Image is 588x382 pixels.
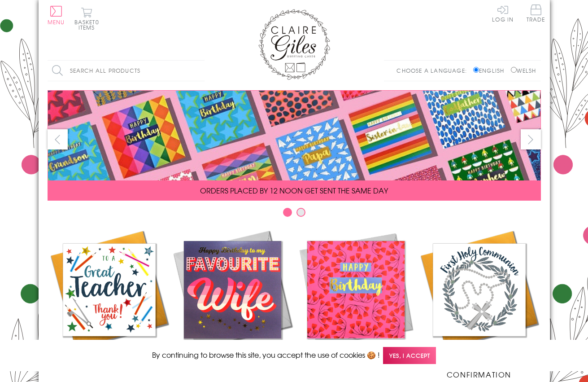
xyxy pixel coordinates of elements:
[48,207,541,221] div: Carousel Pagination
[527,4,545,24] a: Trade
[48,61,205,81] input: Search all products
[48,6,65,25] button: Menu
[473,66,509,75] label: English
[171,228,294,369] a: New Releases
[473,67,479,73] input: English
[418,228,541,380] a: Communion and Confirmation
[200,185,388,196] span: ORDERS PLACED BY 12 NOON GET SENT THE SAME DAY
[527,4,545,22] span: Trade
[283,208,292,217] button: Carousel Page 1 (Current Slide)
[48,18,65,26] span: Menu
[521,129,541,149] button: next
[294,228,418,369] a: Birthdays
[511,66,536,75] label: Welsh
[296,208,305,217] button: Carousel Page 2
[258,9,330,80] img: Claire Giles Greetings Cards
[492,4,514,22] a: Log In
[48,129,68,149] button: prev
[511,67,517,73] input: Welsh
[78,18,99,31] span: 0 items
[196,61,205,81] input: Search
[383,347,436,364] span: Yes, I accept
[396,66,471,75] p: Choose a language:
[74,7,99,30] button: Basket0 items
[48,228,171,369] a: Academic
